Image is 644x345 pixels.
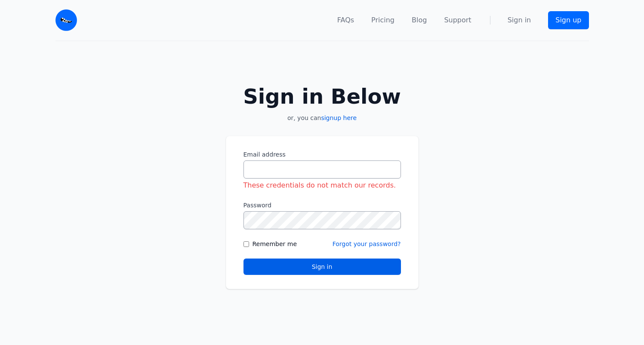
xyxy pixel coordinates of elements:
[321,114,357,121] a: signup here
[55,9,77,31] img: Email Monster
[337,15,354,25] a: FAQs
[226,86,419,107] h2: Sign in Below
[253,240,297,248] label: Remember me
[508,15,531,25] a: Sign in
[243,201,401,209] label: Password
[371,15,394,25] a: Pricing
[444,15,471,25] a: Support
[548,11,589,29] a: Sign up
[226,114,419,122] p: or, you can
[412,15,427,25] a: Blog
[243,150,401,159] label: Email address
[243,259,401,275] button: Sign in
[243,180,401,191] div: These credentials do not match our records.
[333,240,401,247] a: Forgot your password?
